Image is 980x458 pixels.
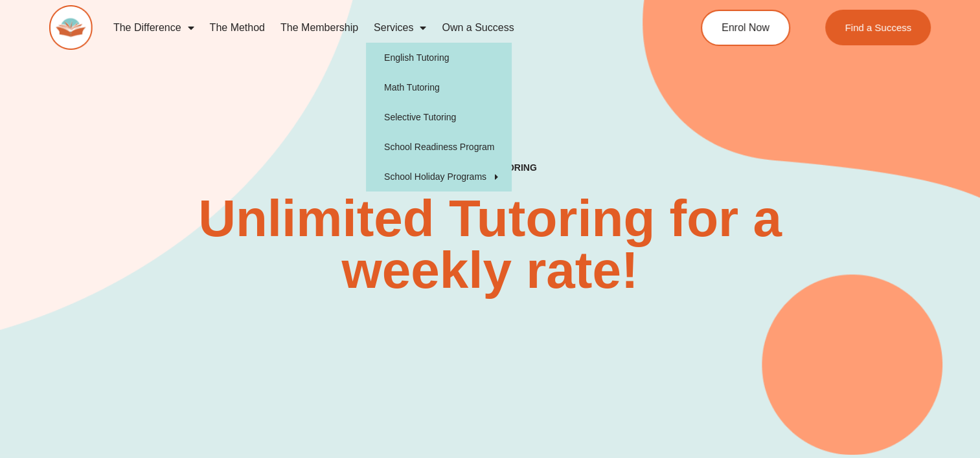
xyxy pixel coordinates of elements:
[366,43,512,72] a: English Tutoring
[764,312,980,458] iframe: Chat Widget
[106,13,650,43] nav: Menu
[366,13,434,43] a: Services
[845,23,912,32] span: Find a Success
[366,43,512,191] ul: Services
[106,13,202,43] a: The Difference
[366,102,512,132] a: Selective Tutoring
[273,13,366,43] a: The Membership
[366,162,512,191] a: School Holiday Programs
[722,23,769,33] span: Enrol Now
[701,10,790,46] a: Enrol Now
[366,132,512,162] a: School Readiness Program
[359,162,621,173] h4: SUCCESS TUTORING​
[202,13,273,43] a: The Method
[434,13,521,43] a: Own a Success
[366,72,512,102] a: Math Tutoring
[106,193,874,296] h2: Unlimited Tutoring for a weekly rate!
[826,10,931,45] a: Find a Success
